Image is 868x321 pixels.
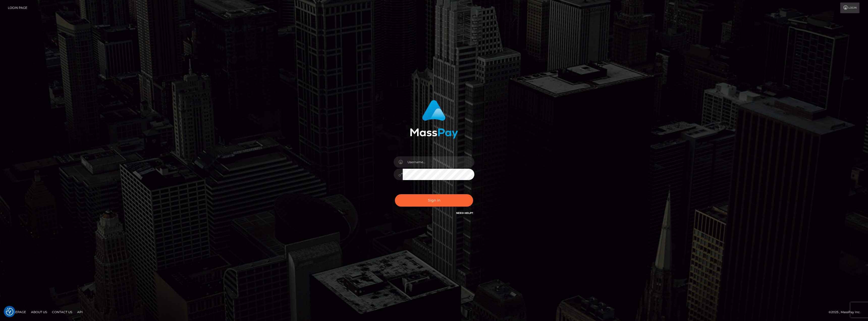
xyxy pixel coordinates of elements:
a: API [75,308,85,316]
div: © 2025 , MassPay Inc. [829,309,864,315]
input: Username... [403,156,474,168]
img: Revisit consent button [6,308,13,315]
button: Sign in [395,194,473,207]
a: Homepage [6,308,28,316]
img: MassPay Login [410,100,458,139]
a: Contact Us [50,308,74,316]
a: About Us [29,308,49,316]
a: Login [840,3,859,13]
a: Need Help? [456,211,473,215]
button: Consent Preferences [6,308,13,315]
a: Login Page [8,3,27,13]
